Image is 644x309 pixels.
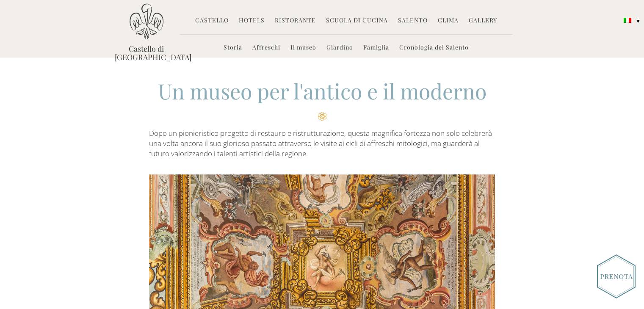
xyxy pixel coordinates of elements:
a: Clima [438,16,459,26]
a: Famiglia [363,43,389,53]
a: Ristorante [275,16,316,26]
p: Dopo un pionieristico progetto di restauro e ristrutturazione, questa magnifica fortezza non solo... [149,128,495,159]
img: Castello di Ugento [130,3,163,39]
a: Castello di [GEOGRAPHIC_DATA] [115,44,178,61]
a: Salento [398,16,428,26]
a: Giardino [326,43,353,53]
a: Castello [195,16,229,26]
img: Italiano [624,18,631,23]
a: Storia [224,43,242,53]
a: Affreschi [252,43,280,53]
a: Hotels [239,16,265,26]
h2: Un museo per l'antico e il moderno [149,77,495,121]
a: Gallery [469,16,497,26]
a: Scuola di Cucina [326,16,388,26]
a: Il museo [290,43,316,53]
a: Cronologia del Salento [399,43,469,53]
img: Book_Button_Italian.png [597,254,636,298]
